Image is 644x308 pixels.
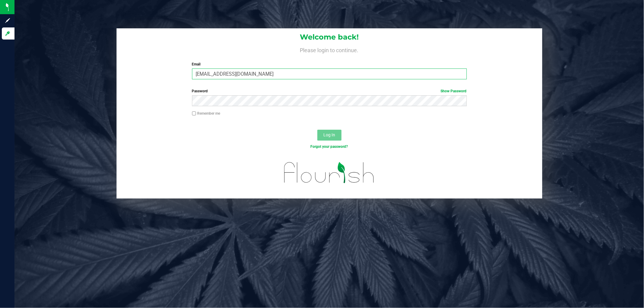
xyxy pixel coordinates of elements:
[117,46,542,53] h4: Please login to continue.
[317,130,341,141] button: Log In
[192,111,196,116] input: Remember me
[117,33,542,41] h1: Welcome back!
[192,89,208,93] span: Password
[311,144,348,149] a: Forgot your password?
[192,62,467,67] label: Email
[5,17,11,24] inline-svg: Sign up
[441,89,467,93] a: Show Password
[323,132,335,137] span: Log In
[192,111,220,116] label: Remember me
[276,156,383,190] img: flourish_logo.svg
[5,30,11,37] inline-svg: Log in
